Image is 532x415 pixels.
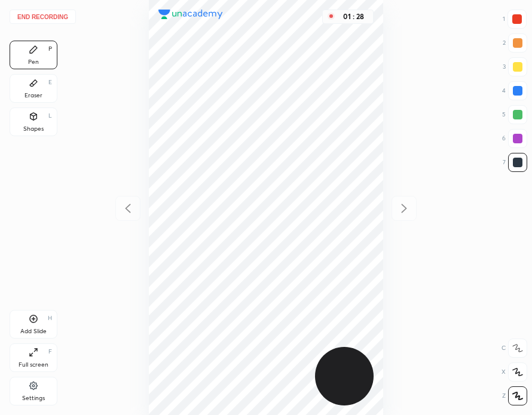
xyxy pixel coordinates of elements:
[48,113,52,119] div: L
[503,57,527,76] div: 3
[158,10,223,19] img: logo.38c385cc.svg
[503,153,527,172] div: 7
[503,33,527,53] div: 2
[502,386,527,405] div: Z
[23,126,44,132] div: Shapes
[48,46,52,52] div: P
[10,10,76,24] button: End recording
[502,81,527,100] div: 4
[19,362,48,368] div: Full screen
[28,59,39,65] div: Pen
[502,105,527,124] div: 5
[48,349,52,355] div: F
[48,315,52,321] div: H
[22,395,45,401] div: Settings
[503,10,527,29] div: 1
[25,93,42,99] div: Eraser
[48,79,52,85] div: E
[502,362,527,382] div: X
[20,328,47,334] div: Add Slide
[502,339,527,358] div: C
[502,129,527,148] div: 6
[340,13,368,21] div: 01 : 28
